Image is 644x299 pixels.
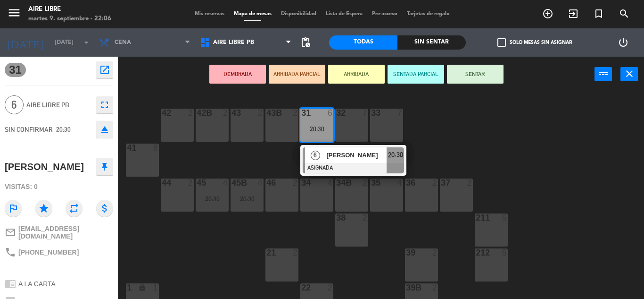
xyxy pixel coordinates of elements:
[568,8,579,19] i: exit_to_app
[406,179,406,187] div: 36
[301,109,302,117] div: 31
[229,11,276,17] span: Mapa de mesas
[328,109,333,117] div: 6
[542,8,553,19] i: add_circle_outline
[209,65,266,84] button: DEMORADA
[5,247,16,258] i: phone
[497,38,506,47] span: check_box_outline_blank
[311,151,320,160] span: 6
[371,179,372,187] div: 35
[371,109,372,117] div: 33
[223,109,229,117] div: 2
[5,227,16,238] i: mail_outline
[5,126,53,133] span: SIN CONFIRMAR
[96,96,113,113] button: fullscreen
[406,283,406,292] div: 39B
[28,14,111,24] div: martes 9. septiembre - 22:06
[301,283,302,292] div: 22
[476,248,476,257] div: 212
[363,179,368,187] div: 2
[476,214,476,222] div: 211
[127,144,127,152] div: 41
[367,11,402,17] span: Pre-acceso
[329,35,397,50] div: Todas
[96,121,113,138] button: eject
[293,248,298,257] div: 2
[497,38,572,47] label: Solo mesas sin asignar
[624,68,635,79] i: close
[336,214,337,222] div: 38
[336,179,337,187] div: 34B
[5,159,84,175] div: [PERSON_NAME]
[81,37,92,48] i: arrow_drop_down
[5,225,113,240] a: mail_outline[EMAIL_ADDRESS][DOMAIN_NAME]
[619,8,630,19] i: search
[441,179,441,187] div: 37
[388,149,403,161] span: 20:30
[269,65,325,84] button: ARRIBADA PARCIAL
[276,11,321,17] span: Disponibilidad
[388,65,444,84] button: SENTADA PARCIAL
[620,67,638,81] button: close
[5,179,113,195] div: Visitas: 0
[223,179,229,187] div: 4
[618,37,629,48] i: power_settings_new
[328,179,333,187] div: 4
[18,248,79,256] span: [PHONE_NUMBER]
[188,109,194,117] div: 2
[432,248,438,257] div: 2
[96,200,113,217] i: attach_money
[96,61,113,78] button: open_in_new
[432,283,438,292] div: 2
[293,109,298,117] div: 2
[300,126,333,132] div: 20:30
[66,200,83,217] i: repeat
[432,179,438,187] div: 2
[328,65,385,84] button: ARRIBADA
[402,11,454,17] span: Tarjetas de regalo
[336,109,337,117] div: 32
[301,179,302,187] div: 34
[593,8,604,19] i: turned_in_not
[397,179,403,187] div: 4
[397,35,466,50] div: Sin sentar
[26,100,91,111] span: Aire Libre PB
[502,214,508,222] div: 5
[99,124,110,135] i: eject
[5,95,24,114] span: 6
[115,39,131,46] span: Cena
[5,63,26,77] span: 31
[321,11,367,17] span: Lista de Espera
[35,200,52,217] i: star
[363,109,368,117] div: 7
[598,68,609,79] i: power_input
[190,11,229,17] span: Mis reservas
[7,6,21,20] i: menu
[5,200,22,217] i: outlined_flag
[594,67,612,81] button: power_input
[7,6,21,23] button: menu
[188,179,194,187] div: 2
[300,37,311,48] span: pending_actions
[18,280,56,288] span: A LA CARTA
[397,109,403,117] div: 7
[5,278,16,290] i: chrome_reader_mode
[293,179,298,187] div: 2
[56,126,71,133] span: 20:30
[99,99,110,111] i: fullscreen
[99,64,110,76] i: open_in_new
[326,150,387,160] span: [PERSON_NAME]
[328,283,333,292] div: 2
[467,179,473,187] div: 2
[153,283,159,292] div: 1
[258,179,264,187] div: 4
[196,196,229,202] div: 20:30
[266,179,267,187] div: 46
[153,144,159,152] div: 8
[127,283,127,292] div: 1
